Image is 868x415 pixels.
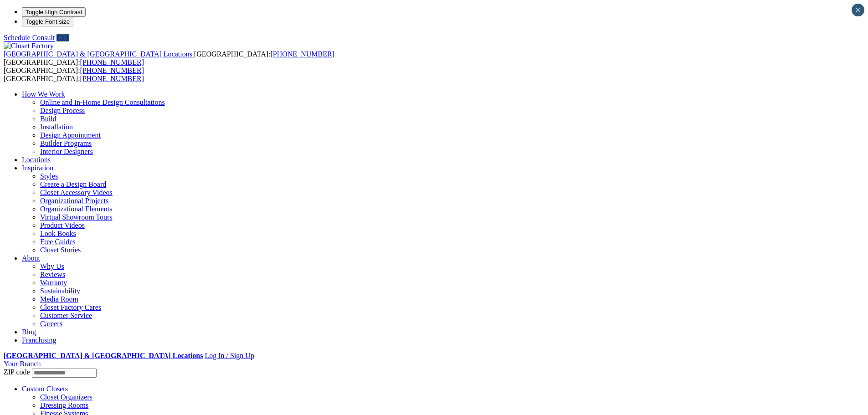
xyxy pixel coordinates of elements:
a: Online and In-Home Design Consultations [40,98,165,106]
a: Design Appointment [40,131,101,139]
a: Why Us [40,262,64,270]
a: [GEOGRAPHIC_DATA] & [GEOGRAPHIC_DATA] Locations [4,352,203,359]
a: Build [40,115,56,123]
a: Custom Closets [22,385,68,393]
a: [PHONE_NUMBER] [270,50,334,58]
button: Toggle Font size [22,17,73,26]
a: How We Work [22,90,65,98]
a: Organizational Projects [40,197,108,205]
a: About [22,254,40,262]
a: Look Books [40,230,76,237]
a: Installation [40,123,73,131]
span: Toggle High Contrast [26,9,82,15]
a: Closet Factory Cares [40,303,101,311]
a: Closet Accessory Videos [40,189,113,196]
a: Careers [40,320,62,328]
a: Blog [22,328,36,336]
button: Close [852,4,864,16]
span: Toggle Font size [26,18,70,25]
a: Media Room [40,295,78,303]
a: Free Guides [40,238,76,246]
a: Closet Organizers [40,393,92,401]
a: Virtual Showroom Tours [40,213,113,221]
input: Enter your Zip code [32,369,97,378]
a: Franchising [22,336,56,344]
a: [PHONE_NUMBER] [80,67,144,74]
a: Sustainability [40,287,80,295]
a: Locations [22,156,51,164]
button: Toggle High Contrast [22,7,86,17]
img: Closet Factory [4,42,54,50]
a: Interior Designers [40,148,93,155]
a: Schedule Consult [4,34,55,41]
a: Reviews [40,271,65,278]
a: [PHONE_NUMBER] [80,58,144,66]
span: [GEOGRAPHIC_DATA]: [GEOGRAPHIC_DATA]: [4,50,334,66]
a: Customer Service [40,312,92,319]
a: Builder Programs [40,139,92,147]
span: [GEOGRAPHIC_DATA] & [GEOGRAPHIC_DATA] Locations [4,50,192,58]
span: [GEOGRAPHIC_DATA]: [GEOGRAPHIC_DATA]: [4,67,144,82]
a: Log In / Sign Up [205,352,254,359]
a: Call [56,34,69,41]
a: Warranty [40,279,67,287]
a: [PHONE_NUMBER] [80,75,144,82]
a: Closet Stories [40,246,81,254]
a: Styles [40,172,58,180]
a: Create a Design Board [40,180,106,188]
a: Dressing Rooms [40,401,88,409]
a: [GEOGRAPHIC_DATA] & [GEOGRAPHIC_DATA] Locations [4,50,194,58]
a: Inspiration [22,164,53,172]
a: Product Videos [40,221,85,229]
a: Organizational Elements [40,205,112,213]
a: Design Process [40,107,85,114]
a: Your Branch [4,360,41,368]
span: ZIP code [4,368,30,376]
